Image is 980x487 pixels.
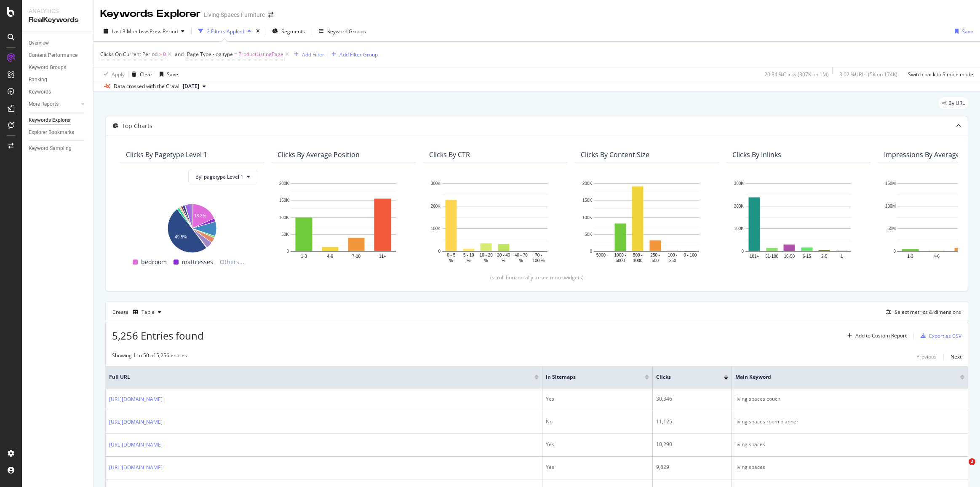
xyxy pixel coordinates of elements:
text: % [502,258,505,263]
text: 1-3 [907,254,913,259]
button: Clear [128,67,152,81]
text: % [467,258,470,263]
div: Add Filter Group [339,51,378,58]
span: = [234,51,237,58]
text: 1000 - [614,253,626,257]
div: Clicks By Inlinks [732,150,781,159]
div: Keyword Sampling [29,144,72,153]
span: Others... [216,257,248,267]
text: 4-6 [327,254,334,259]
div: Keywords Explorer [29,116,71,125]
button: Save [156,67,178,81]
text: 200K [734,204,744,209]
a: [URL][DOMAIN_NAME] [109,418,163,426]
span: Segments [281,28,305,35]
text: 250 [669,258,676,263]
div: 11,125 [656,418,728,425]
text: 5 - 10 [463,253,474,257]
div: Save [962,28,973,35]
iframe: Intercom live chat [951,458,972,479]
div: A chart. [429,179,561,264]
span: vs Prev. Period [144,28,178,35]
div: Keywords [29,88,51,96]
div: times [254,27,262,35]
div: living spaces [735,463,964,471]
div: legacy label [939,97,968,109]
span: bedroom [141,257,167,267]
a: Ranking [29,75,87,84]
text: 500 [652,258,659,263]
text: 100K [431,227,441,231]
div: Top Charts [122,122,152,130]
a: Keywords Explorer [29,116,87,125]
div: Clicks By Content Size [581,150,649,159]
div: RealKeywords [29,15,86,25]
a: Overview [29,39,87,48]
text: 100 - [668,253,678,257]
div: Table [142,310,155,315]
a: More Reports [29,100,79,109]
a: Keyword Sampling [29,144,87,153]
text: % [484,258,488,263]
button: Keyword Groups [315,24,369,38]
span: By: pagetype Level 1 [195,173,243,180]
text: 0 [893,249,896,254]
text: 100K [734,227,744,231]
text: 150M [885,181,896,186]
span: mattresses [182,257,213,267]
div: Data crossed with the Crawl [114,83,179,90]
div: Yes [546,463,649,471]
text: 1 [841,254,843,259]
div: Apply [112,71,125,78]
span: Page Type - og:type [187,51,233,58]
div: Export as CSV [929,332,961,340]
a: Keywords [29,88,87,96]
text: 70 - [535,253,542,257]
div: Clicks By Average Position [278,150,360,159]
div: Content Performance [29,51,77,60]
div: Keyword Groups [29,63,66,72]
span: ProductListingPage [238,48,283,60]
text: 0 [741,249,744,254]
span: 5,256 Entries found [112,329,204,343]
div: Living Spaces Furniture [204,11,265,19]
div: 2 Filters Applied [207,28,244,35]
text: 10 - 20 [480,253,493,257]
text: 50M [888,227,896,231]
div: Clear [140,71,152,78]
text: 200K [279,181,289,186]
text: 49.5% [175,235,187,239]
button: Apply [100,67,125,81]
button: Add to Custom Report [844,329,907,343]
div: Create [112,305,165,319]
text: 500 - [633,253,643,257]
text: 1-3 [301,254,307,259]
text: 101+ [750,254,759,259]
svg: A chart. [732,179,864,264]
text: 100 % [533,258,545,263]
div: Yes [546,395,649,403]
text: 300K [734,181,744,186]
text: 200K [431,204,441,209]
button: Save [951,24,973,38]
a: Keyword Groups [29,63,87,72]
text: 50K [585,232,592,237]
svg: A chart. [126,199,257,254]
div: Clicks By CTR [429,150,470,159]
div: living spaces [735,441,964,448]
text: 5000 + [596,253,609,257]
div: and [175,51,184,58]
text: 0 [590,249,592,254]
svg: A chart. [278,179,409,264]
button: By: pagetype Level 1 [188,170,257,183]
div: More Reports [29,100,59,109]
span: Clicks On Current Period [100,51,158,58]
span: By URL [948,101,965,106]
div: living spaces couch [735,395,964,403]
div: Keywords Explorer [100,7,200,21]
text: 300K [431,181,441,186]
text: 50K [281,232,289,237]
